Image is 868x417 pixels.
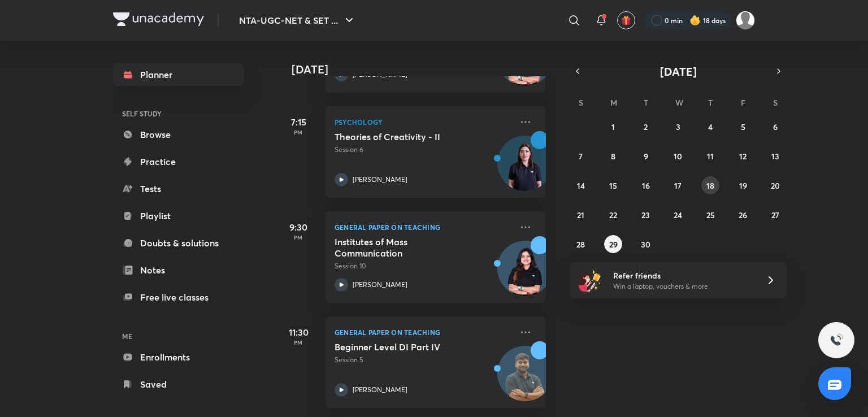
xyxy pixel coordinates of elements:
[572,147,590,165] button: September 7, 2025
[113,123,244,146] a: Browse
[276,220,321,234] h5: 9:30
[739,180,747,191] abbr: September 19, 2025
[498,247,552,301] img: Avatar
[708,121,713,132] abbr: September 4, 2025
[335,145,512,155] p: Session 6
[610,97,617,108] abbr: Monday
[637,176,655,194] button: September 16, 2025
[113,177,244,200] a: Tests
[637,235,655,253] button: September 30, 2025
[736,11,755,30] img: Atia khan
[766,206,784,224] button: September 27, 2025
[113,12,204,26] img: Company Logo
[669,206,687,224] button: September 24, 2025
[637,147,655,165] button: September 9, 2025
[609,210,617,220] abbr: September 22, 2025
[579,97,583,108] abbr: Sunday
[113,286,244,309] a: Free live classes
[335,131,475,142] h5: Theories of Creativity - II
[669,176,687,194] button: September 17, 2025
[674,151,682,162] abbr: September 10, 2025
[579,151,583,162] abbr: September 7, 2025
[335,115,512,129] p: Psychology
[353,280,407,290] p: [PERSON_NAME]
[676,121,680,132] abbr: September 3, 2025
[335,220,512,234] p: General Paper on Teaching
[773,97,778,108] abbr: Saturday
[292,63,557,76] h4: [DATE]
[113,327,244,346] h6: ME
[579,269,601,292] img: referral
[830,333,843,347] img: ttu
[609,180,617,191] abbr: September 15, 2025
[113,104,244,123] h6: SELF STUDY
[766,118,784,136] button: September 6, 2025
[113,232,244,254] a: Doubts & solutions
[335,355,512,365] p: Session 5
[637,118,655,136] button: September 2, 2025
[335,341,475,353] h5: Beginner Level DI Part IV
[674,180,682,191] abbr: September 17, 2025
[577,180,585,191] abbr: September 14, 2025
[741,121,745,132] abbr: September 5, 2025
[771,151,779,162] abbr: September 13, 2025
[641,239,650,250] abbr: September 30, 2025
[335,236,475,259] h5: Institutes of Mass Communication
[604,118,622,136] button: September 1, 2025
[708,97,713,108] abbr: Thursday
[335,261,512,271] p: Session 10
[701,176,719,194] button: September 18, 2025
[674,210,682,220] abbr: September 24, 2025
[707,151,714,162] abbr: September 11, 2025
[771,210,779,220] abbr: September 27, 2025
[771,180,780,191] abbr: September 20, 2025
[734,206,752,224] button: September 26, 2025
[660,64,697,79] span: [DATE]
[734,118,752,136] button: September 5, 2025
[706,180,714,191] abbr: September 18, 2025
[609,239,618,250] abbr: September 29, 2025
[669,118,687,136] button: September 3, 2025
[604,176,622,194] button: September 15, 2025
[734,147,752,165] button: September 12, 2025
[232,9,363,32] button: NTA-UGC-NET & SET ...
[611,121,615,132] abbr: September 1, 2025
[644,121,648,132] abbr: September 2, 2025
[669,147,687,165] button: September 10, 2025
[276,325,321,339] h5: 11:30
[644,97,648,108] abbr: Tuesday
[335,325,512,339] p: General Paper on Teaching
[113,259,244,281] a: Notes
[498,352,552,406] img: Avatar
[766,147,784,165] button: September 13, 2025
[113,150,244,173] a: Practice
[641,210,650,220] abbr: September 23, 2025
[113,346,244,368] a: Enrollments
[604,235,622,253] button: September 29, 2025
[576,239,585,250] abbr: September 28, 2025
[276,115,321,129] h5: 7:15
[572,176,590,194] button: September 14, 2025
[706,210,715,220] abbr: September 25, 2025
[353,385,407,395] p: [PERSON_NAME]
[644,151,648,162] abbr: September 9, 2025
[611,151,615,162] abbr: September 8, 2025
[701,118,719,136] button: September 4, 2025
[113,373,244,396] a: Saved
[577,210,584,220] abbr: September 21, 2025
[701,147,719,165] button: September 11, 2025
[689,15,701,26] img: streak
[276,339,321,346] p: PM
[766,176,784,194] button: September 20, 2025
[276,234,321,241] p: PM
[701,206,719,224] button: September 25, 2025
[276,129,321,136] p: PM
[642,180,650,191] abbr: September 16, 2025
[113,63,244,86] a: Planner
[613,281,752,292] p: Win a laptop, vouchers & more
[739,151,747,162] abbr: September 12, 2025
[113,205,244,227] a: Playlist
[585,63,771,79] button: [DATE]
[675,97,683,108] abbr: Wednesday
[739,210,747,220] abbr: September 26, 2025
